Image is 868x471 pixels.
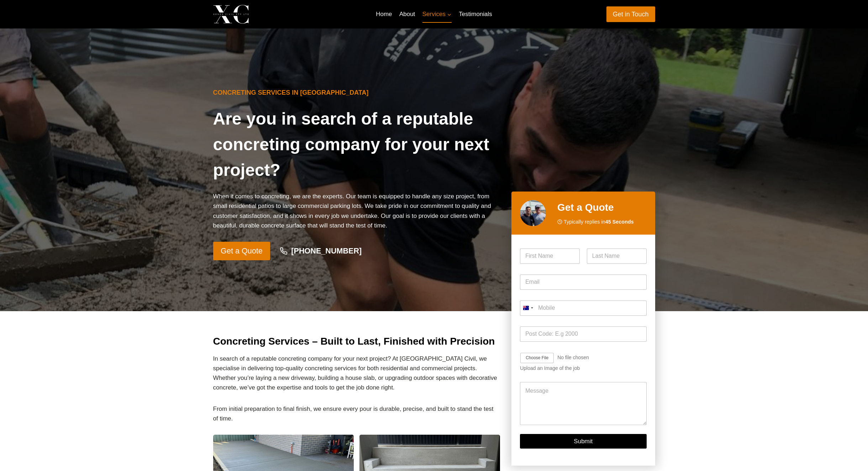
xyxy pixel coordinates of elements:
strong: 45 Seconds [605,219,634,225]
p: Xenos Civil [255,9,305,20]
h2: Get a Quote [557,200,647,215]
a: Xenos Civil [213,5,305,23]
button: Selected country [520,300,536,316]
a: Home [372,6,396,23]
img: Xenos Civil [213,5,249,23]
h6: Concreting Services in [GEOGRAPHIC_DATA] [213,88,500,98]
input: Mobile [520,300,646,316]
span: Typically replies in [564,218,634,226]
input: Post Code: E.g 2000 [520,326,646,342]
span: Get a Quote [221,245,263,257]
strong: [PHONE_NUMBER] [291,246,362,255]
h2: Concreting Services – Built to Last, Finished with Precision [213,334,500,349]
button: Submit [520,434,646,449]
p: From initial preparation to final finish, we ensure every pour is durable, precise, and built to ... [213,404,500,423]
a: [PHONE_NUMBER] [273,243,368,259]
a: Services [419,6,456,23]
div: Upload an Image of the job [520,365,646,371]
a: Get a Quote [213,242,270,260]
span: Services [422,9,452,19]
input: First Name [520,248,580,264]
input: Email [520,274,646,290]
p: In search of a reputable concreting company for your next project? At [GEOGRAPHIC_DATA] Civil, we... [213,354,500,393]
p: When it comes to concreting, we are the experts. Our team is equipped to handle any size project,... [213,192,500,230]
input: Last Name [587,248,647,264]
nav: Primary Navigation [372,6,496,23]
a: Get in Touch [606,6,655,22]
a: About [396,6,419,23]
a: Testimonials [455,6,496,23]
h1: Are you in search of a reputable concreting company for your next project? [213,106,500,183]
